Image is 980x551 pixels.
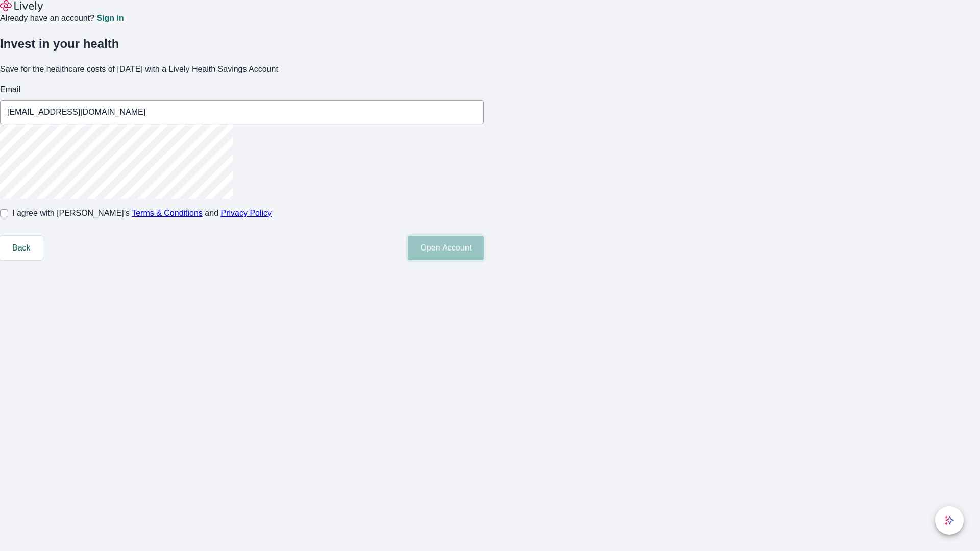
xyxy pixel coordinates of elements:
[132,209,203,217] a: Terms & Conditions
[944,515,954,525] svg: Lively AI Assistant
[96,14,124,22] a: Sign in
[221,209,272,217] a: Privacy Policy
[12,207,272,219] span: I agree with [PERSON_NAME]’s and
[935,506,964,535] button: chat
